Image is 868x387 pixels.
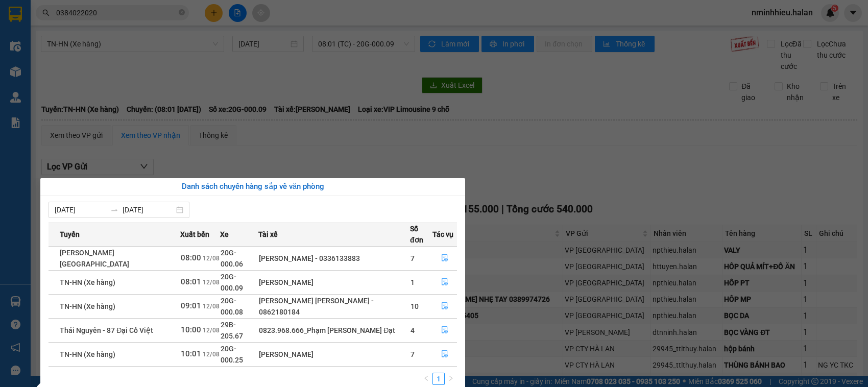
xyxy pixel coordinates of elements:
[203,255,220,262] span: 12/08
[445,373,457,385] button: right
[49,181,457,193] div: Danh sách chuyến hàng sắp về văn phòng
[433,322,456,338] button: file-done
[180,229,209,240] span: Xuất bến
[420,373,432,385] li: Previous Page
[221,297,243,316] span: 20G-000.08
[258,229,278,240] span: Tài xế
[259,253,409,264] div: [PERSON_NAME] - 0336133883
[203,327,220,334] span: 12/08
[433,346,456,362] button: file-done
[60,350,115,358] span: TN-HN (Xe hàng)
[203,279,220,286] span: 12/08
[181,301,201,310] span: 09:01
[441,254,448,262] span: file-done
[441,326,448,334] span: file-done
[60,229,80,240] span: Tuyến
[123,204,174,215] input: Đến ngày
[259,349,409,360] div: [PERSON_NAME]
[410,223,432,246] span: Số đơn
[259,325,409,336] div: 0823.968.666_Phạm [PERSON_NAME] Đạt
[181,277,201,286] span: 08:01
[220,229,229,240] span: Xe
[203,351,220,358] span: 12/08
[448,375,454,381] span: right
[181,349,201,358] span: 10:01
[221,249,243,268] span: 20G-000.06
[433,298,456,315] button: file-done
[411,326,415,334] span: 4
[60,302,115,310] span: TN-HN (Xe hàng)
[203,303,220,310] span: 12/08
[433,250,456,267] button: file-done
[181,325,201,334] span: 10:00
[445,373,457,385] li: Next Page
[60,326,153,334] span: Thái Nguyên - 87 Đại Cồ Việt
[221,273,243,292] span: 20G-000.09
[432,229,453,240] span: Tác vụ
[259,295,409,318] div: [PERSON_NAME] [PERSON_NAME] - 0862180184
[221,345,243,364] span: 20G-000.25
[181,253,201,262] span: 08:00
[411,254,415,262] span: 7
[433,373,444,384] a: 1
[433,274,456,291] button: file-done
[432,373,445,385] li: 1
[441,350,448,358] span: file-done
[259,277,409,288] div: [PERSON_NAME]
[55,204,106,215] input: Từ ngày
[411,278,415,286] span: 1
[60,249,129,268] span: [PERSON_NAME][GEOGRAPHIC_DATA]
[420,373,432,385] button: left
[110,206,118,214] span: swap-right
[110,206,118,214] span: to
[411,350,415,358] span: 7
[441,278,448,286] span: file-done
[60,278,115,286] span: TN-HN (Xe hàng)
[221,321,243,340] span: 29B-205.67
[423,375,429,381] span: left
[441,302,448,310] span: file-done
[411,302,419,310] span: 10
